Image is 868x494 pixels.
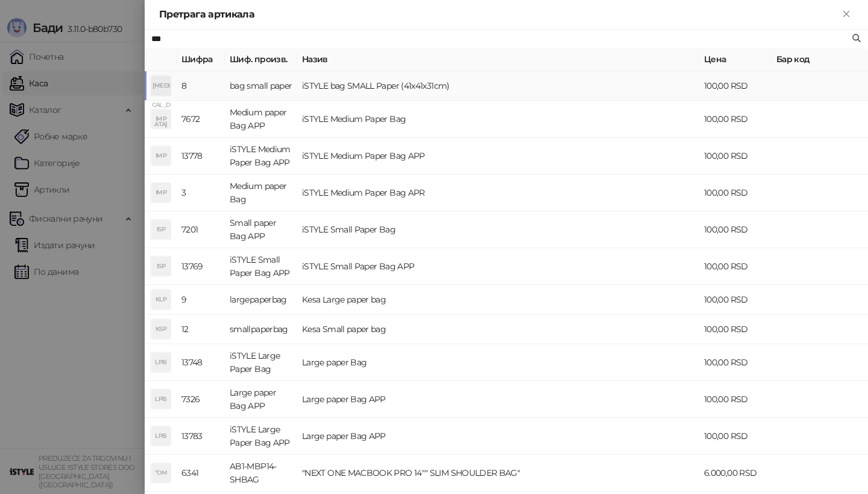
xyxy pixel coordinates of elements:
[297,48,699,71] th: Назив
[151,290,171,309] div: KLP
[839,7,854,22] button: Close
[699,344,772,381] td: 100,00 RSD
[225,175,297,211] td: Medium paper Bag
[699,175,772,211] td: 100,00 RSD
[177,71,225,101] td: 8
[151,463,171,483] div: "OM
[159,7,839,22] div: Претрага артикала
[699,285,772,315] td: 100,00 RSD
[699,101,772,138] td: 100,00 RSD
[699,248,772,285] td: 100,00 RSD
[699,381,772,418] td: 100,00 RSD
[297,101,699,138] td: iSTYLE Medium Paper Bag
[225,344,297,381] td: iSTYLE Large Paper Bag
[177,455,225,492] td: 6341
[151,257,171,276] div: ISP
[151,146,171,165] div: IMP
[225,71,297,101] td: bag small paper
[699,71,772,101] td: 100,00 RSD
[151,220,171,239] div: ISP
[699,211,772,248] td: 100,00 RSD
[699,455,772,492] td: 6.000,00 RSD
[151,109,171,129] div: IMP
[151,183,171,202] div: IMP
[177,248,225,285] td: 13769
[151,76,171,95] div: [MEDICAL_DATA]
[177,211,225,248] td: 7201
[151,390,171,409] div: LPB
[699,48,772,71] th: Цена
[225,48,297,71] th: Шиф. произв.
[225,248,297,285] td: iSTYLE Small Paper Bag APP
[177,101,225,138] td: 7672
[177,315,225,344] td: 12
[225,138,297,175] td: iSTYLE Medium Paper Bag APP
[225,455,297,492] td: AB1-MBP14-SHBAG
[699,138,772,175] td: 100,00 RSD
[772,48,868,71] th: Бар код
[225,285,297,315] td: largepaperbag
[177,344,225,381] td: 13748
[297,248,699,285] td: iSTYLE Small Paper Bag APP
[225,211,297,248] td: Small paper Bag APP
[297,175,699,211] td: iSTYLE Medium Paper Bag APR
[297,138,699,175] td: iSTYLE Medium Paper Bag APP
[297,344,699,381] td: Large paper Bag
[225,381,297,418] td: Large paper Bag APP
[297,315,699,344] td: Kesa Small paper bag
[177,418,225,455] td: 13783
[225,315,297,344] td: smallpaperbag
[225,418,297,455] td: iSTYLE Large Paper Bag APP
[177,138,225,175] td: 13778
[177,285,225,315] td: 9
[225,101,297,138] td: Medium paper Bag APP
[699,418,772,455] td: 100,00 RSD
[151,353,171,372] div: LPB
[151,426,171,446] div: LPB
[177,48,225,71] th: Шифра
[297,455,699,492] td: "NEXT ONE MACBOOK PRO 14"" SLIM SHOULDER BAG"
[297,418,699,455] td: Large paper Bag APP
[177,381,225,418] td: 7326
[699,315,772,344] td: 100,00 RSD
[297,211,699,248] td: iSTYLE Small Paper Bag
[177,175,225,211] td: 3
[151,319,171,339] div: KSP
[297,71,699,101] td: iSTYLE bag SMALL Paper (41x41x31cm)
[297,381,699,418] td: Large paper Bag APP
[297,285,699,315] td: Kesa Large paper bag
